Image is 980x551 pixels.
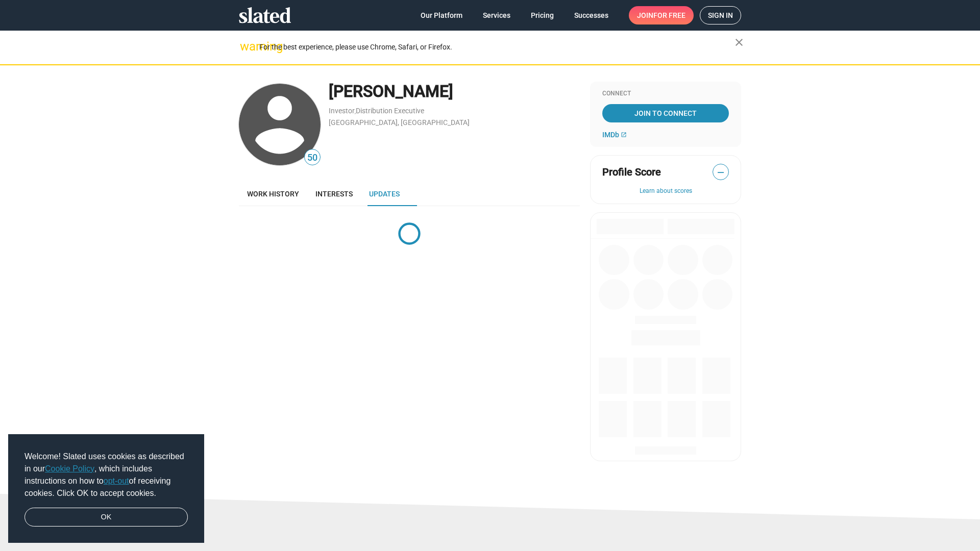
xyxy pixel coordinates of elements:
span: for free [653,6,685,24]
a: Distribution Executive [356,107,424,115]
span: 50 [305,151,320,165]
span: Interests [315,190,353,198]
span: Successes [574,6,608,24]
div: [PERSON_NAME] [329,81,580,103]
a: Interests [307,182,361,206]
mat-icon: close [733,36,745,48]
div: cookieconsent [8,434,204,543]
a: Cookie Policy [45,464,94,473]
span: Profile Score [602,165,661,179]
span: Sign in [708,7,733,24]
a: Successes [566,6,617,24]
span: Join To Connect [604,104,727,122]
span: Welcome! Slated uses cookies as described in our , which includes instructions on how to of recei... [24,450,188,499]
span: Updates [369,190,400,198]
a: opt-out [104,477,129,485]
a: Work history [239,182,307,206]
a: Investor [329,107,355,115]
span: , [355,109,356,114]
span: Join [637,6,685,24]
span: Our Platform [421,6,462,24]
a: Joinfor free [629,6,694,24]
div: Connect [602,90,729,98]
a: Our Platform [412,6,471,24]
a: [GEOGRAPHIC_DATA], [GEOGRAPHIC_DATA] [329,118,470,127]
span: — [713,166,728,179]
mat-icon: warning [240,40,252,53]
span: Pricing [531,6,554,24]
span: IMDb [602,131,619,139]
a: dismiss cookie message [24,508,188,527]
span: Services [483,6,510,24]
a: Services [475,6,519,24]
mat-icon: open_in_new [621,132,627,138]
a: Pricing [523,6,562,24]
button: Learn about scores [602,187,729,195]
a: Updates [361,182,408,206]
div: For the best experience, please use Chrome, Safari, or Firefox. [259,40,735,54]
a: Sign in [700,6,741,24]
span: Work history [247,190,299,198]
a: IMDb [602,131,627,139]
a: Join To Connect [602,104,729,122]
